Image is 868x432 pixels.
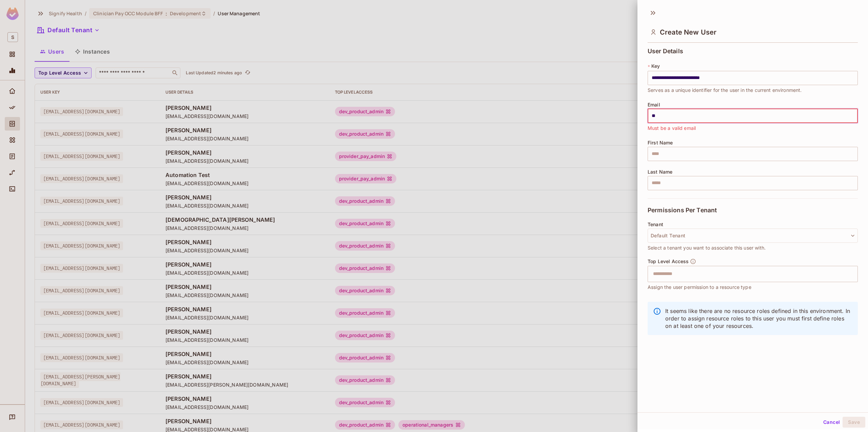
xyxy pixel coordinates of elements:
[648,244,766,252] span: Select a tenant you want to associate this user with.
[648,229,858,243] button: Default Tenant
[665,307,852,330] p: It seems like there are no resource roles defined in this environment. In order to assign resourc...
[648,86,802,94] span: Serves as a unique identifier for the user in the current environment.
[821,417,843,428] button: Cancel
[648,259,689,264] span: Top Level Access
[854,273,855,274] button: Open
[648,140,673,145] span: First Name
[648,169,672,175] span: Last Name
[648,283,751,291] span: Assign the user permission to a resource type
[648,222,663,227] span: Tenant
[651,63,660,69] span: Key
[648,207,717,214] span: Permissions Per Tenant
[648,48,683,55] span: User Details
[843,417,865,428] button: Save
[648,124,696,132] span: Must be a valid email
[648,102,660,107] span: Email
[660,28,716,36] span: Create New User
